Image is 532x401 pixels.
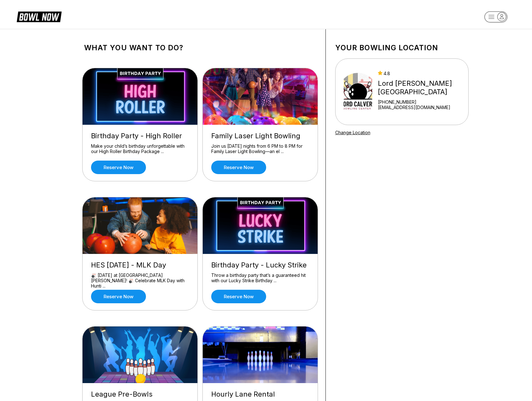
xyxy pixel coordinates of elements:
[211,390,309,398] div: Hourly Lane Rental
[211,261,309,269] div: Birthday Party - Lucky Strike
[203,197,318,254] img: Birthday Party - Lucky Strike
[91,161,146,174] a: Reserve now
[211,161,266,174] a: Reserve now
[83,197,198,254] img: HES Spirit Day - MLK Day
[335,130,370,135] a: Change Location
[91,290,146,303] a: Reserve now
[378,105,465,110] a: [EMAIL_ADDRESS][DOMAIN_NAME]
[83,327,198,383] img: League Pre-Bowls
[344,68,373,115] img: Lord Calvert Bowling Center
[378,79,465,96] div: Lord [PERSON_NAME][GEOGRAPHIC_DATA]
[84,43,316,52] h1: What you want to do?
[91,261,189,269] div: HES [DATE] - MLK Day
[91,272,189,283] div: 🎳 [DATE] at [GEOGRAPHIC_DATA][PERSON_NAME]! 🎳 Celebrate MLK Day with Hunti ...
[91,390,189,398] div: League Pre-Bowls
[91,143,189,154] div: Make your child’s birthday unforgettable with our High Roller Birthday Package ...
[211,143,309,154] div: Join us [DATE] nights from 6 PM to 8 PM for Family Laser Light Bowling—an el ...
[211,132,309,140] div: Family Laser Light Bowling
[203,327,318,383] img: Hourly Lane Rental
[378,99,465,105] div: [PHONE_NUMBER]
[335,43,469,52] h1: Your bowling location
[203,68,318,125] img: Family Laser Light Bowling
[83,68,198,125] img: Birthday Party - High Roller
[378,71,465,76] div: 4.8
[91,132,189,140] div: Birthday Party - High Roller
[211,272,309,283] div: Throw a birthday party that’s a guaranteed hit with our Lucky Strike Birthday ...
[211,290,266,303] a: Reserve now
